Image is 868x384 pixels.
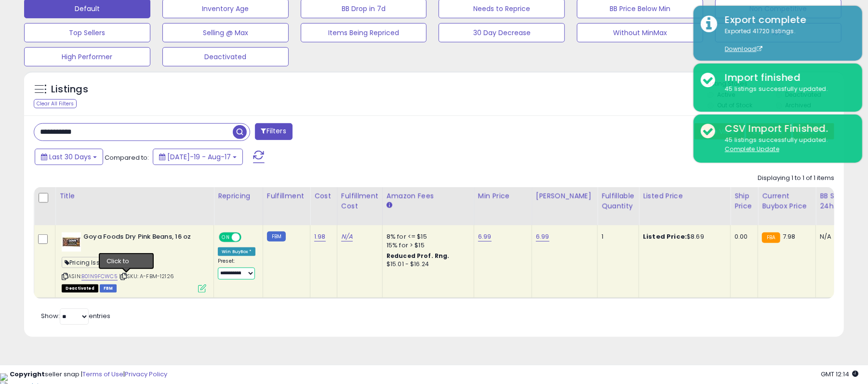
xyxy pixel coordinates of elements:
[734,191,754,211] div: Ship Price
[762,191,812,211] div: Current Buybox Price
[734,232,750,241] div: 0.00
[725,45,762,53] a: Download
[162,47,289,66] button: Deactivated
[83,232,200,244] b: Goya Foods Dry Pink Beans, 16 oz
[220,233,232,242] span: ON
[341,232,353,242] a: N/A
[387,260,467,269] div: $15.01 - $16.24
[718,136,855,154] div: 45 listings successfully updated.
[536,191,593,201] div: [PERSON_NAME]
[49,152,91,162] span: Last 30 Days
[758,174,834,183] div: Displaying 1 to 1 of 1 items
[59,191,210,201] div: Title
[577,23,703,42] button: Without MinMax
[24,23,150,42] button: Top Sellers
[10,370,45,379] strong: Copyright
[718,85,855,94] div: 45 listings successfully updated.
[643,232,723,241] div: $8.69
[536,232,549,242] a: 6.99
[314,191,333,201] div: Cost
[439,23,565,42] button: 30 Day Decrease
[314,232,326,242] a: 1.98
[718,71,855,85] div: Import finished
[167,152,231,162] span: [DATE]-19 - Aug-17
[718,13,855,27] div: Export complete
[51,83,88,96] h5: Listings
[218,258,255,280] div: Preset:
[62,284,98,293] span: All listings that are unavailable for purchase on Amazon for any reason other than out-of-stock
[62,232,81,252] img: 51ga+mY4b+L._SL40_.jpg
[387,201,392,210] small: Amazon Fees.
[601,191,635,211] div: Fulfillable Quantity
[643,232,687,241] b: Listed Price:
[643,191,726,201] div: Listed Price
[119,272,174,280] span: | SKU: A-FBM-12126
[601,232,631,241] div: 1
[478,191,528,201] div: Min Price
[387,232,467,241] div: 8% for <= $15
[387,252,450,260] b: Reduced Prof. Rng.
[820,232,852,241] div: N/A
[718,27,855,54] div: Exported 41720 listings.
[267,231,286,242] small: FBM
[301,23,427,42] button: Items Being Repriced
[783,232,796,241] span: 7.98
[255,123,293,140] button: Filters
[41,311,110,320] span: Show: entries
[762,232,780,243] small: FBA
[218,247,255,256] div: Win BuyBox *
[387,241,467,250] div: 15% for > $15
[62,257,110,268] span: Pricing Issue
[62,232,206,292] div: ASIN:
[240,233,255,242] span: OFF
[218,191,259,201] div: Repricing
[125,370,167,379] a: Privacy Policy
[105,153,149,162] span: Compared to:
[35,149,103,165] button: Last 30 Days
[718,122,855,136] div: CSV Import Finished.
[387,191,470,201] div: Amazon Fees
[341,191,378,211] div: Fulfillment Cost
[725,145,779,153] u: Complete Update
[82,370,123,379] a: Terms of Use
[821,370,858,379] span: 2025-09-17 12:14 GMT
[81,272,118,281] a: B01N9FCWC5
[478,232,492,242] a: 6.99
[24,47,150,66] button: High Performer
[153,149,243,165] button: [DATE]-19 - Aug-17
[162,23,289,42] button: Selling @ Max
[820,191,855,211] div: BB Share 24h.
[34,99,77,108] div: Clear All Filters
[100,284,117,293] span: FBM
[267,191,306,201] div: Fulfillment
